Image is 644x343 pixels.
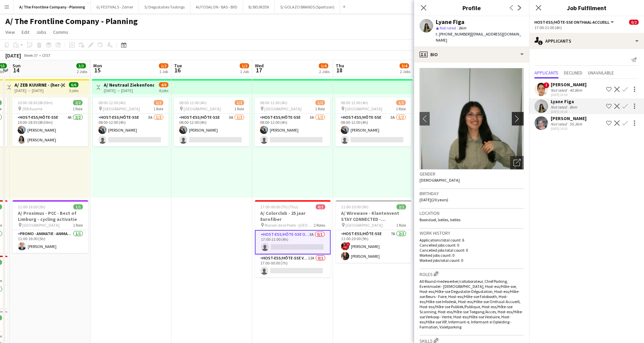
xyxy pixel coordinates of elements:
[13,200,88,253] app-job-card: 11:00-16:00 (5h)1/1A/ Proximus - PCC - Best of Limburg - cycling activatie [GEOGRAPHIC_DATA]1 Rol...
[159,87,168,93] div: 4 jobs
[529,3,644,12] h3: Job Fulfilment
[42,53,51,58] div: CEST
[629,20,639,25] span: 0/2
[159,82,168,87] span: 4/8
[93,97,169,146] div: 08:00-12:00 (4h)1/2 [GEOGRAPHIC_DATA]1 RoleHost-ess/Hôte-sse3A1/208:00-12:00 (4h)[PERSON_NAME]
[77,69,87,74] div: 2 Jobs
[255,254,331,277] app-card-role: Host-ess/Hôte-sse Vestiaire12A0/117:00-00:00 (7h)
[275,0,340,14] button: S/ GOLAZO BRANDS (Sportizon)
[73,204,83,209] span: 1/1
[420,217,460,222] span: Boondael, Ixelles, Ixelles
[341,100,368,105] span: 08:00-12:00 (4h)
[255,230,331,254] app-card-role: Host-ess/Hôte-sse Onthaal-Accueill3A0/117:00-21:00 (4h)
[314,223,325,228] span: 2 Roles
[255,63,264,69] span: Wed
[19,28,32,37] a: Edit
[400,69,410,74] div: 2 Jobs
[255,97,330,146] app-job-card: 08:00-12:00 (4h)1/2 [GEOGRAPHIC_DATA]1 RoleHost-ess/Hôte-sse3A1/208:00-12:00 (4h)[PERSON_NAME]
[396,100,406,105] span: 1/2
[551,110,578,114] div: [DATE] 19:18
[69,82,78,87] span: 6/6
[174,97,249,146] app-job-card: 08:00-12:00 (4h)1/2 [GEOGRAPHIC_DATA]1 RoleHost-ess/Hôte-sse3A1/208:00-12:00 (4h)[PERSON_NAME]
[11,66,21,74] span: 14
[255,114,330,146] app-card-role: Host-ess/Hôte-sse3A1/208:00-12:00 (4h)[PERSON_NAME]
[336,230,411,263] app-card-role: Host-ess/Hôte-sse7A2/211:00-20:00 (9h)![PERSON_NAME][PERSON_NAME]
[551,121,568,127] div: Not rated
[315,100,325,105] span: 1/2
[529,33,644,49] div: Applicants
[568,88,583,93] div: 40.8km
[15,82,65,88] h3: A/ ZEB KUURNE - (her-)Opening nieuwe winkel (12+13+14/09)
[139,0,190,14] button: S/ Degustaties-Tastings
[98,100,126,105] span: 08:00-12:00 (4h)
[336,63,344,69] span: Thu
[174,63,182,69] span: Tue
[345,223,383,228] span: [GEOGRAPHIC_DATA]
[243,0,275,14] button: B/ BEURZEN
[5,29,15,35] span: View
[159,69,168,74] div: 1 Job
[93,114,169,146] app-card-role: Host-ess/Hôte-sse3A1/208:00-12:00 (4h)[PERSON_NAME]
[13,63,21,69] span: Sun
[22,53,39,58] span: Week 37
[5,52,21,59] div: [DATE]
[319,69,330,74] div: 2 Jobs
[50,28,71,37] a: Comms
[13,230,88,253] app-card-role: Promo - Animatie - Animation1/111:00-16:00 (5h)[PERSON_NAME]
[93,63,102,69] span: Mon
[76,63,86,68] span: 3/3
[457,25,468,30] span: 8km
[551,127,587,131] div: [DATE] 14:32
[440,25,456,30] span: Not rated
[568,121,583,127] div: 55.3km
[103,106,140,111] span: [GEOGRAPHIC_DATA]
[396,223,406,228] span: 1 Role
[315,106,325,111] span: 1 Role
[104,82,154,88] h3: A/ Neutraal Ziekenfonds Vlaanderen (NZVL) - [GEOGRAPHIC_DATA] - 15-18/09
[420,270,524,277] h3: Roles
[316,204,325,209] span: 0/2
[551,98,578,105] div: Lyane Figa
[18,100,53,105] span: 10:00-18:30 (8h30m)
[234,106,244,111] span: 1 Role
[260,100,287,105] span: 08:00-12:00 (4h)
[336,210,411,222] h3: A/ Wirewave - Klantenvent STAY CONNECTED - [GEOGRAPHIC_DATA]
[18,204,45,209] span: 11:00-16:00 (5h)
[420,258,524,263] p: Worked jobs total count: 0
[414,46,529,63] div: Bio
[420,237,524,243] p: Applications total count: 6
[91,0,139,14] button: G/ FESTIVALS - Zomer
[543,82,549,88] span: !
[335,66,344,74] span: 18
[14,0,91,14] button: A/ The Frontline Company - Planning
[436,31,471,37] span: t. [PHONE_NUMBER]
[5,16,138,26] h1: A/ The Frontline Company - Planning
[397,204,406,209] span: 2/2
[341,204,368,209] span: 11:00-20:00 (9h)
[12,97,88,146] app-job-card: 10:00-18:30 (8h30m)2/2 ZEB Kuurne1 RoleHost-ess/Hôte-sse4A2/210:00-18:30 (8h30m)[PERSON_NAME][PER...
[564,70,582,75] span: Declined
[551,82,587,88] div: [PERSON_NAME]
[551,93,587,97] div: [DATE] 20:54
[73,223,83,228] span: 1 Role
[551,115,587,121] div: [PERSON_NAME]
[265,223,314,228] span: Maison de le Poste - [GEOGRAPHIC_DATA]
[335,97,411,146] app-job-card: 08:00-12:00 (4h)1/2 [GEOGRAPHIC_DATA]1 RoleHost-ess/Hôte-sse3A1/208:00-12:00 (4h)[PERSON_NAME]
[53,29,68,35] span: Comms
[420,171,524,177] h3: Gender
[534,20,615,25] button: Host-ess/Hôte-sse Onthaal-Accueill
[346,242,350,246] span: !
[13,210,88,222] h3: A/ Proximus - PCC - Best of Limburg - cycling activatie
[420,248,524,253] p: Cancelled jobs total count: 0
[104,88,154,93] div: [DATE] → [DATE]
[335,114,411,146] app-card-role: Host-ess/Hôte-sse3A1/208:00-12:00 (4h)[PERSON_NAME]
[420,279,523,329] span: All Round medewerker/collaborateur, Chief Parking, Eventmodel - [DEMOGRAPHIC_DATA], Host-ess/Hôte...
[153,106,163,111] span: 1 Role
[255,200,331,277] div: 17:00-00:00 (7h) (Thu)0/2A/ Colorclub - 25 jaar Eurofiber Maison de le Poste - [GEOGRAPHIC_DATA]2...
[420,253,524,258] p: Worked jobs count: 0
[240,69,249,74] div: 1 Job
[420,68,524,169] img: Crew avatar or photo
